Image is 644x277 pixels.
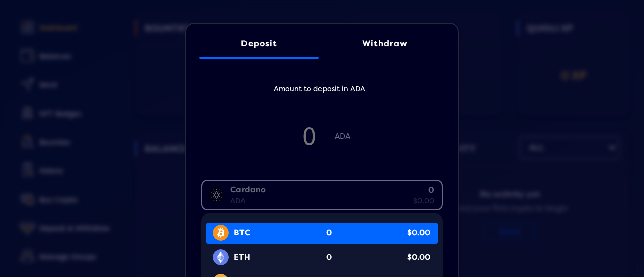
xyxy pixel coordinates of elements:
div: Withdraw [335,39,435,48]
span: ADA [335,132,360,168]
img: BTC [213,225,229,241]
a: Withdraw [325,29,445,59]
span: $0.00 [407,252,430,263]
span: ETH [234,252,250,263]
span: 0 [326,252,332,263]
h5: Amount to deposit in ADA [199,81,440,107]
div: Search for option [201,180,443,210]
input: 0 [284,119,335,152]
a: Deposit [199,29,319,59]
span: BTC [234,227,250,239]
input: Search for option [203,183,436,207]
img: ETH [213,249,229,265]
div: Deposit [209,39,309,48]
span: $0.00 [407,227,430,239]
span: 0 [326,227,332,239]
